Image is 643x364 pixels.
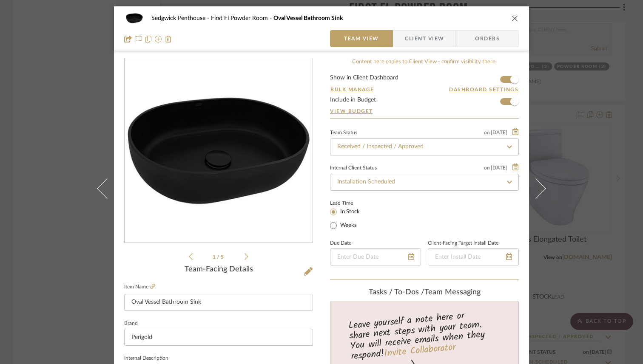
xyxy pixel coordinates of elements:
[339,222,357,229] label: Weeks
[490,165,508,171] span: [DATE]
[484,130,490,135] span: on
[221,254,225,260] span: 5
[428,248,519,265] input: Enter Install Date
[217,254,221,260] span: /
[124,322,138,326] label: Brand
[330,288,519,297] div: team Messaging
[330,174,519,191] input: Type to Search…
[211,15,273,21] span: First Fl Powder Room
[165,36,172,42] img: Remove from project
[405,30,444,47] span: Client View
[484,165,490,170] span: on
[344,30,379,47] span: Team View
[339,208,360,216] label: In Stock
[330,199,374,207] label: Lead Time
[124,329,313,346] input: Enter Brand
[369,288,424,296] span: Tasks / To-Dos /
[490,130,508,135] span: [DATE]
[124,294,313,311] input: Enter Item Name
[449,86,519,93] button: Dashboard Settings
[124,10,145,27] img: 909efd6a-d0bc-4214-bcdf-6a9a4fe697ec_48x40.jpg
[329,307,520,364] div: Leave yourself a note here or share next steps with your team. You will receive emails when they ...
[330,207,374,231] mat-radio-group: Select item type
[384,340,456,361] a: Invite Collaborator
[330,58,519,66] div: Content here copies to Client View - confirm visibility there.
[511,14,519,22] button: close
[330,241,351,245] label: Due Date
[330,166,377,170] div: Internal Client Status
[330,108,519,115] a: View Budget
[124,265,313,274] div: Team-Facing Details
[125,59,313,243] div: 0
[124,356,168,361] label: Internal Description
[213,254,217,260] span: 1
[330,138,519,155] input: Type to Search…
[151,15,211,21] span: Sedgwick Penthouse
[330,248,421,265] input: Enter Due Date
[428,241,498,245] label: Client-Facing Target Install Date
[273,15,343,21] span: Oval Vessel Bathroom Sink
[466,30,509,47] span: Orders
[330,86,375,93] button: Bulk Manage
[126,59,311,243] img: 909efd6a-d0bc-4214-bcdf-6a9a4fe697ec_436x436.jpg
[124,283,155,291] label: Item Name
[330,131,357,135] div: Team Status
